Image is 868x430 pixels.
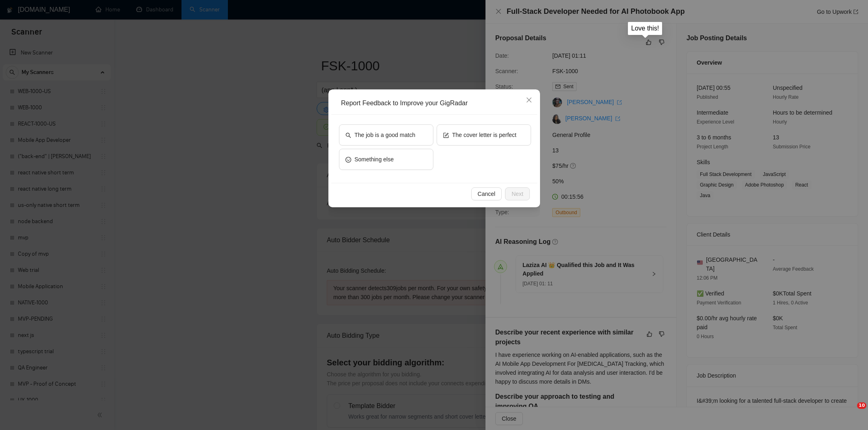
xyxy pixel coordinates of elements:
[526,97,532,103] span: close
[505,187,530,200] button: Next
[437,124,531,146] button: formThe cover letter is perfect
[345,156,351,162] span: smile
[341,99,533,108] div: Report Feedback to Improve your GigRadar
[339,124,433,146] button: searchThe job is a good match
[857,402,866,409] span: 10
[354,130,415,139] span: The job is a good match
[840,402,860,422] iframe: Intercom live chat
[345,132,351,138] span: search
[471,187,502,200] button: Cancel
[354,155,394,164] span: Something else
[518,89,540,111] button: Close
[443,132,449,138] span: form
[477,189,495,198] span: Cancel
[339,149,433,170] button: smileSomething else
[452,130,516,139] span: The cover letter is perfect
